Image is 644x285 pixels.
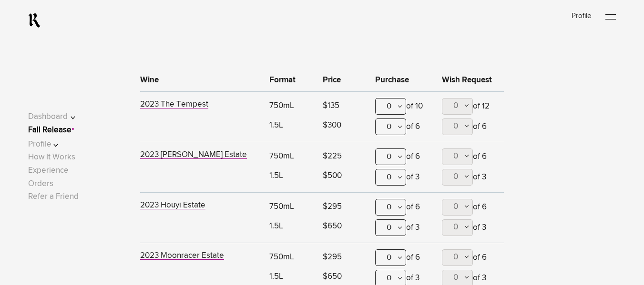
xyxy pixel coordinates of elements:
[453,223,458,231] span: 0
[442,249,499,270] div: of 6
[453,203,458,211] span: 0
[442,98,499,118] div: of 12
[437,68,504,92] th: Wish Request
[370,68,437,92] th: Purchase
[269,118,313,138] div: 1.5L
[323,203,342,211] lightning-formatted-number: $295
[140,151,247,161] button: 2023 [PERSON_NAME] Estate
[28,110,89,123] button: Dashboard
[140,68,265,92] th: Wine
[323,102,339,110] lightning-formatted-number: $135
[140,100,208,110] button: 2023 The Tempest
[140,201,205,209] span: 2023 Houyi Estate
[453,152,458,160] span: 0
[269,168,313,188] div: 1.5L
[375,199,406,216] div: 0
[28,167,69,175] a: Experience
[28,180,53,188] a: Orders
[442,169,499,189] div: of 3
[375,148,406,165] div: 0
[265,68,318,92] th: Format
[269,98,313,118] div: 750mL
[453,253,458,261] span: 0
[140,252,224,262] button: 2023 Moonracer Estate
[375,118,406,135] div: 0
[442,219,499,240] div: of 3
[140,100,208,108] span: 2023 The Tempest
[323,253,342,261] lightning-formatted-number: $295
[28,153,75,161] a: How It Works
[323,121,341,129] lightning-formatted-number: $300
[453,122,458,130] span: 0
[375,219,406,236] div: 0
[140,201,205,211] button: 2023 Houyi Estate
[442,148,499,169] div: of 6
[323,152,342,160] lightning-formatted-number: $225
[269,199,313,219] div: 750mL
[375,98,406,115] div: 0
[375,169,406,186] div: 0
[375,219,432,240] div: of 3
[269,218,313,239] div: 1.5L
[375,169,432,189] div: of 3
[375,249,432,270] div: of 6
[453,102,458,110] span: 0
[375,148,432,169] div: of 6
[140,252,224,260] span: 2023 Moonracer Estate
[375,118,432,139] div: of 6
[453,173,458,181] span: 0
[453,274,458,282] span: 0
[28,13,41,28] a: RealmCellars
[442,118,499,139] div: of 6
[28,138,89,151] button: Profile
[572,12,591,20] a: Profile
[442,199,499,219] div: of 6
[375,98,432,118] div: of 10
[318,68,370,92] th: Price
[28,126,72,134] a: Fall Release
[375,199,432,219] div: of 6
[323,273,342,281] lightning-formatted-number: $650
[375,249,406,266] div: 0
[269,249,313,270] div: 750mL
[323,172,342,180] lightning-formatted-number: $500
[269,148,313,169] div: 750mL
[140,151,247,159] span: 2023 [PERSON_NAME] Estate
[323,222,342,230] lightning-formatted-number: $650
[28,193,79,201] a: Refer a Friend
